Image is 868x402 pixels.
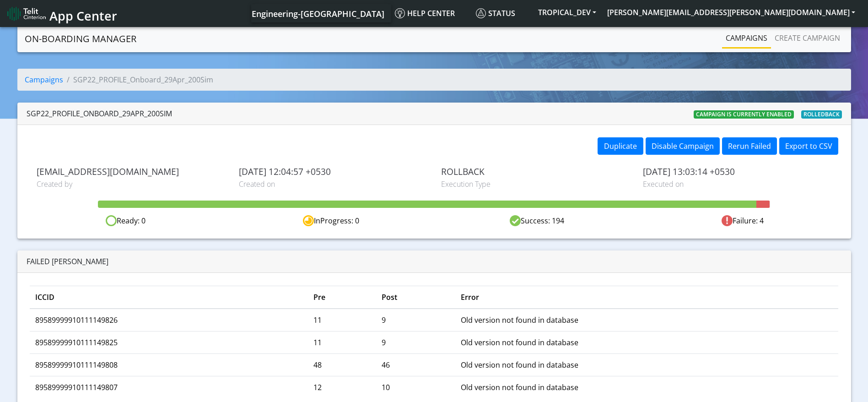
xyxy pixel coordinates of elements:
button: TROPICAL_DEV [533,4,602,21]
a: Campaigns [722,29,771,47]
span: Created by [37,179,225,190]
span: Help center [395,8,455,18]
span: Status [476,8,515,18]
td: 89589999910111149825 [30,331,308,353]
td: 89589999910111149826 [30,309,308,331]
td: 12 [308,376,376,398]
div: Ready: 0 [23,215,228,227]
td: Old version not found in database [455,331,839,353]
img: success.svg [510,215,521,226]
a: Campaigns [25,75,63,85]
td: 9 [376,331,455,353]
a: Status [472,4,533,22]
span: [DATE] 13:03:14 +0530 [643,166,831,177]
a: On-Boarding Manager [25,30,136,48]
span: [EMAIL_ADDRESS][DOMAIN_NAME] [37,166,225,177]
button: Disable Campaign [646,137,720,155]
span: Engineering-[GEOGRAPHIC_DATA] [252,8,384,19]
td: 10 [376,376,455,398]
span: Created on [239,179,427,190]
button: Export to CSV [779,137,838,155]
td: 11 [308,309,376,331]
nav: breadcrumb [17,69,851,98]
img: fail.svg [722,215,733,226]
th: Pre [308,286,376,309]
button: [PERSON_NAME][EMAIL_ADDRESS][PERSON_NAME][DOMAIN_NAME] [602,4,861,21]
span: ROLLBACK [441,166,630,177]
td: 89589999910111149808 [30,353,308,376]
img: ready.svg [106,215,117,226]
a: Your current platform instance [251,4,384,22]
td: 11 [308,331,376,353]
span: Executed on [643,179,831,190]
td: 48 [308,353,376,376]
li: SGP22_PROFILE_Onboard_29Apr_200Sim [63,74,213,85]
a: Help center [391,4,472,22]
button: Rerun Failed [722,137,777,155]
td: Old version not found in database [455,309,839,331]
a: App Center [7,4,116,23]
img: in-progress.svg [303,215,314,226]
img: status.svg [476,8,486,18]
div: Failure: 4 [640,215,845,227]
th: Error [455,286,839,309]
span: Campaign is currently enabled [694,110,794,119]
td: Old version not found in database [455,353,839,376]
td: 9 [376,309,455,331]
span: Rolledback [801,110,842,119]
button: Duplicate [598,137,643,155]
td: Old version not found in database [455,376,839,398]
div: InProgress: 0 [228,215,434,227]
a: Create campaign [771,29,844,47]
span: App Center [49,7,117,24]
th: Post [376,286,455,309]
div: Failed [PERSON_NAME] [27,256,842,267]
td: 89589999910111149807 [30,376,308,398]
td: 46 [376,353,455,376]
th: ICCID [30,286,308,309]
div: Success: 194 [434,215,640,227]
img: knowledge.svg [395,8,405,18]
img: logo-telit-cinterion-gw-new.png [7,6,46,21]
span: [DATE] 12:04:57 +0530 [239,166,427,177]
div: SGP22_PROFILE_Onboard_29Apr_200Sim [27,108,172,119]
span: Execution Type [441,179,630,190]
